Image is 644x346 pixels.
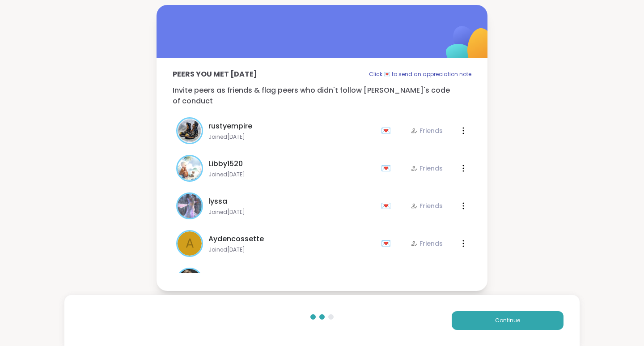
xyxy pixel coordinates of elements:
[381,161,394,175] div: 💌
[186,234,194,253] span: A
[411,201,443,210] div: Friends
[173,85,471,107] p: Invite peers as friends & flag peers who didn't follow [PERSON_NAME]'s code of conduct
[381,124,394,138] div: 💌
[411,239,443,248] div: Friends
[208,271,248,282] span: Jedi_Drew
[208,171,376,178] span: Joined [DATE]
[208,133,376,141] span: Joined [DATE]
[208,209,376,216] span: Joined [DATE]
[208,196,227,207] span: lyssa
[178,156,202,180] img: Libby1520
[208,158,243,169] span: Libby1520
[452,311,563,330] button: Continue
[381,236,394,251] div: 💌
[411,164,443,173] div: Friends
[381,199,394,213] div: 💌
[369,69,471,80] p: Click 💌 to send an appreciation note
[411,126,443,135] div: Friends
[425,3,514,92] img: ShareWell Logomark
[208,246,376,253] span: Joined [DATE]
[208,121,252,132] span: rustyempire
[178,194,202,218] img: lyssa
[178,119,202,143] img: rustyempire
[495,316,520,325] span: Continue
[178,269,202,293] img: Jedi_Drew
[173,69,257,80] p: Peers you met [DATE]
[208,234,264,244] span: Aydencossette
